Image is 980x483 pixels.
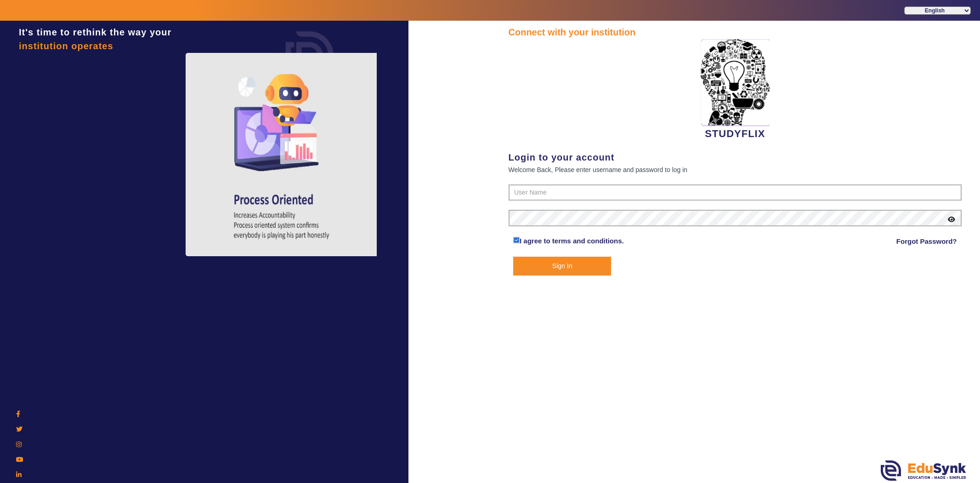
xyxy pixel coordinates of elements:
input: User Name [509,184,962,201]
img: login.png [275,21,344,90]
a: I agree to terms and conditions. [520,237,624,245]
div: Connect with your institution [509,25,962,39]
div: Welcome Back, Please enter username and password to log in [509,164,962,175]
span: institution operates [19,41,113,51]
img: login4.png [186,53,379,256]
span: It's time to rethink the way your [19,27,171,37]
div: STUDYFLIX [509,39,962,141]
button: Sign In [513,257,611,276]
a: Forgot Password? [896,236,957,247]
img: 2da83ddf-6089-4dce-a9e2-416746467bdd [701,39,770,126]
img: edusynk.png [881,460,966,481]
div: Login to your account [509,150,962,164]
